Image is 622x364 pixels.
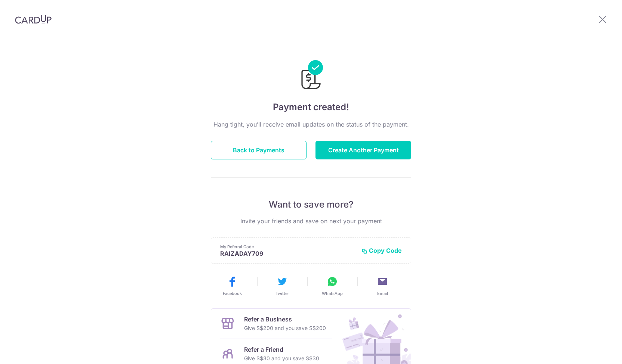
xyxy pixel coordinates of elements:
[361,247,402,254] button: Copy Code
[244,354,319,363] p: Give S$30 and you save S$30
[211,217,411,225] p: Invite your friends and save on next your payment
[377,290,388,296] span: Email
[275,290,289,296] span: Twitter
[360,276,404,296] button: Email
[322,290,343,296] span: WhatsApp
[210,276,254,296] button: Facebook
[260,276,304,296] button: Twitter
[223,290,242,296] span: Facebook
[244,324,326,333] p: Give S$200 and you save S$200
[220,250,355,257] p: RAIZADAY709
[310,276,354,296] button: WhatsApp
[244,315,326,324] p: Refer a Business
[299,60,323,91] img: Payments
[211,100,411,114] h4: Payment created!
[211,199,411,211] p: Want to save more?
[211,120,411,129] p: Hang tight, you’ll receive email updates on the status of the payment.
[315,141,411,159] button: Create Another Payment
[244,345,319,354] p: Refer a Friend
[220,244,355,250] p: My Referral Code
[211,141,307,159] button: Back to Payments
[15,15,52,24] img: CardUp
